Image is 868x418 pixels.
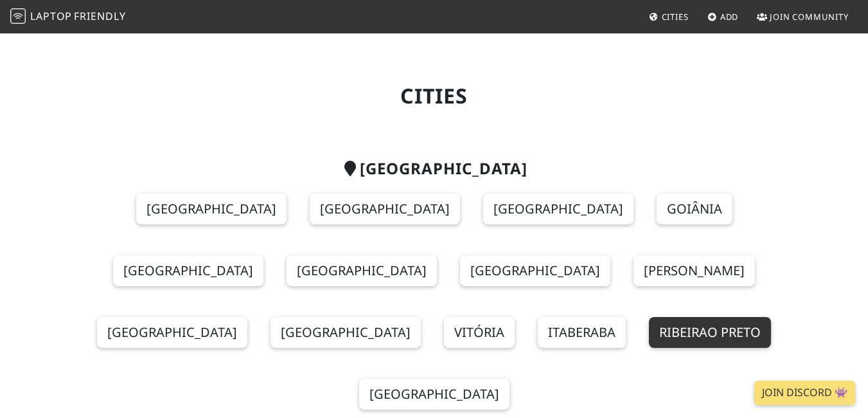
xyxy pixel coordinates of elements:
a: Join Discord 👾 [754,381,855,405]
a: Add [702,5,744,28]
a: Itaberaba [538,317,626,348]
span: Laptop [30,9,72,23]
a: LaptopFriendly LaptopFriendly [10,6,126,28]
img: LaptopFriendly [10,8,26,24]
a: [PERSON_NAME] [633,255,755,286]
a: [GEOGRAPHIC_DATA] [113,255,263,286]
a: [GEOGRAPHIC_DATA] [483,194,633,224]
a: Goiânia [657,194,732,224]
a: Join Community [752,5,854,28]
span: Cities [662,11,689,23]
span: Add [720,11,739,23]
a: Ribeirao Preto [649,317,771,348]
a: [GEOGRAPHIC_DATA] [359,379,509,410]
h2: [GEOGRAPHIC_DATA] [76,159,793,178]
a: [GEOGRAPHIC_DATA] [287,255,437,286]
a: [GEOGRAPHIC_DATA] [270,317,421,348]
a: [GEOGRAPHIC_DATA] [136,194,287,224]
a: Cities [644,5,694,28]
a: [GEOGRAPHIC_DATA] [460,255,610,286]
span: Friendly [74,9,125,23]
a: [GEOGRAPHIC_DATA] [97,317,247,348]
a: [GEOGRAPHIC_DATA] [310,194,460,224]
a: Vitória [444,317,515,348]
span: Join Community [770,11,849,23]
h1: Cities [76,84,793,108]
